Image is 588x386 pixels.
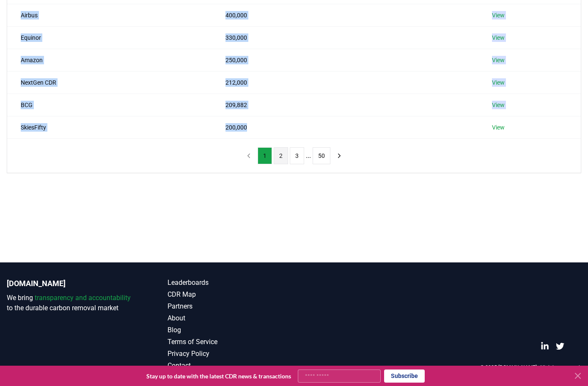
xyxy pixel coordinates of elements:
[306,151,311,161] li: ...
[212,4,478,26] td: 400,000
[168,289,294,300] a: CDR Map
[492,78,505,87] a: View
[212,26,478,49] td: 330,000
[7,116,212,138] td: SkiesFifty
[168,361,294,371] a: Contact
[168,313,294,323] a: About
[7,26,212,49] td: Equinor
[492,123,505,132] a: View
[35,294,131,302] span: transparency and accountability
[313,147,330,164] button: 50
[7,49,212,71] td: Amazon
[168,301,294,312] a: Partners
[7,94,212,116] td: BCG
[7,71,212,94] td: NextGen CDR
[212,94,478,116] td: 209,882
[212,116,478,138] td: 200,000
[7,278,134,289] p: [DOMAIN_NAME]
[290,147,304,164] button: 3
[541,342,549,350] a: LinkedIn
[332,147,346,164] button: next page
[556,342,564,350] a: Twitter
[168,278,294,288] a: Leaderboards
[7,293,134,313] p: We bring to the durable carbon removal market
[492,101,505,109] a: View
[7,4,212,26] td: Airbus
[168,349,294,359] a: Privacy Policy
[492,11,505,19] a: View
[212,71,478,94] td: 212,000
[274,147,288,164] button: 2
[258,147,272,164] button: 1
[480,364,581,371] p: © 2025 [DOMAIN_NAME]. All rights reserved.
[168,337,294,347] a: Terms of Service
[212,49,478,71] td: 250,000
[492,56,505,64] a: View
[168,325,294,335] a: Blog
[492,33,505,42] a: View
